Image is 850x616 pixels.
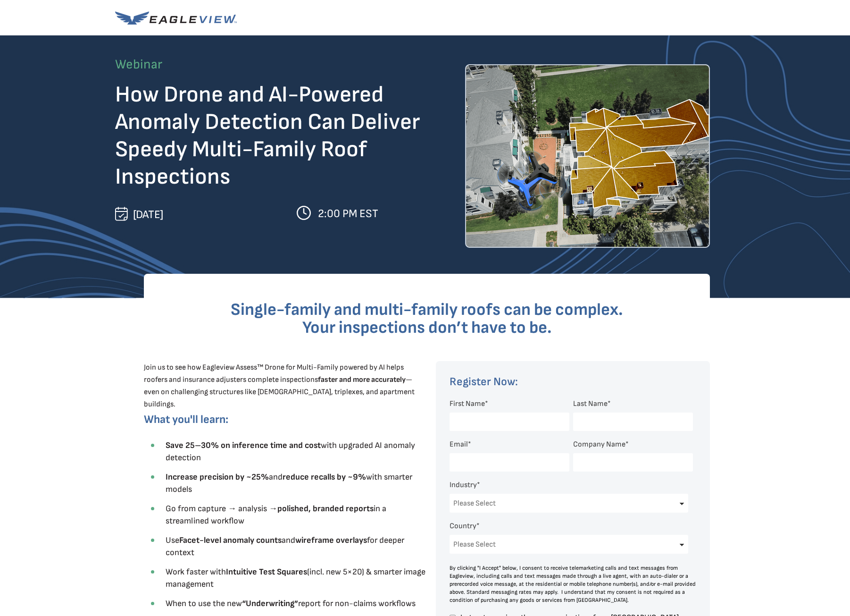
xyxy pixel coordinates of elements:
img: Drone flying over a multi-family home [465,64,710,248]
span: Company Name [573,440,625,449]
span: Join us to see how Eagleview Assess™ Drone for Multi-Family powered by AI helps roofers and insur... [144,363,415,409]
strong: faster and more accurately [318,375,406,384]
span: When to use the new report for non-claims workflows [166,599,416,608]
strong: “Underwriting” [242,599,298,608]
span: Webinar [115,57,162,72]
strong: Increase precision by ~25% [166,472,269,482]
span: Single-family and multi-family roofs can be complex. [231,300,623,320]
span: Country [450,522,476,531]
span: Use and for deeper context [166,535,404,557]
strong: reduce recalls by ~9% [283,472,366,482]
span: Email [450,440,468,449]
span: Work faster with (incl. new 5×20) & smarter image management [166,567,425,589]
span: Industry [450,481,477,489]
strong: polished, branded reports [277,504,374,514]
strong: Intuitive Test Squares [226,567,307,577]
div: By clicking "I Accept" below, I consent to receive telemarketing calls and text messages from Eag... [450,564,697,604]
strong: Save 25–30% on inference time and cost [166,440,321,450]
span: First Name [450,399,485,408]
span: What you'll learn: [144,413,228,426]
span: How Drone and AI-Powered Anomaly Detection Can Deliver Speedy Multi-Family Roof Inspections [115,81,420,190]
span: Last Name [573,399,608,408]
strong: wireframe overlays [295,535,367,545]
span: Go from capture → analysis → in a streamlined workflow [166,504,386,526]
span: with upgraded AI anomaly detection [166,440,415,463]
span: and with smarter models [166,472,412,494]
span: Register Now: [450,375,518,388]
span: Your inspections don’t have to be. [302,318,552,338]
span: [DATE] [133,208,163,221]
strong: Facet-level anomaly counts [179,535,282,545]
span: 2:00 PM EST [318,207,378,220]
